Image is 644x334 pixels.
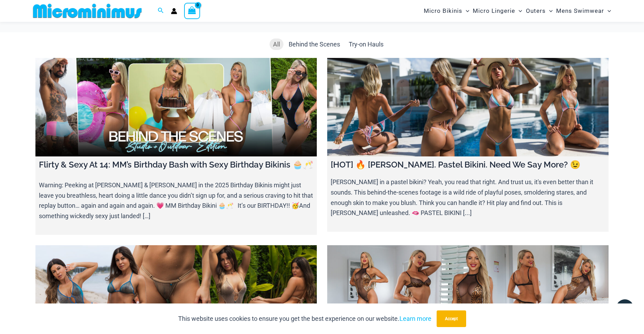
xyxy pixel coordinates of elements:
a: Flirty & Sexy At 14: MM’s Birthday Bash with Sexy Birthday Bikinis 🧁🥂 [35,58,317,156]
span: Menu Toggle [462,2,469,20]
span: All [273,41,280,48]
p: Warning: Peeking at [PERSON_NAME] & [PERSON_NAME] in the 2025 Birthday Bikinis might just leave y... [39,180,313,221]
span: Outers [526,2,546,20]
p: This website uses cookies to ensure you get the best experience on our website. [178,314,431,324]
h4: Flirty & Sexy At 14: MM’s Birthday Bash with Sexy Birthday Bikinis 🧁🥂 [39,160,313,170]
img: MM SHOP LOGO FLAT [30,3,145,19]
h4: [HOT] 🔥 [PERSON_NAME]. Pastel Bikini. Need We Say More? 😉 [331,160,605,170]
a: View Shopping Cart, empty [184,3,200,19]
span: Menu Toggle [546,2,553,20]
span: Menu Toggle [515,2,522,20]
a: OutersMenu ToggleMenu Toggle [524,2,554,20]
button: Accept [437,310,466,327]
span: Micro Lingerie [473,2,515,20]
span: Try-on Hauls [349,41,383,48]
span: Menu Toggle [604,2,611,20]
a: Micro BikinisMenu ToggleMenu Toggle [422,2,471,20]
span: Behind the Scenes [289,41,340,48]
a: Mens SwimwearMenu ToggleMenu Toggle [554,2,613,20]
a: Micro LingerieMenu ToggleMenu Toggle [471,2,524,20]
p: [PERSON_NAME] in a pastel bikini? Yeah, you read that right. And trust us, it's even better than ... [331,177,605,218]
span: Micro Bikinis [424,2,462,20]
nav: Site Navigation [421,1,614,21]
a: Search icon link [158,7,164,15]
span: Mens Swimwear [556,2,604,20]
a: [HOT] 🔥 Olivia. Pastel Bikini. Need We Say More? 😉 [327,58,609,156]
a: Account icon link [171,8,177,14]
a: Learn more [399,315,431,322]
